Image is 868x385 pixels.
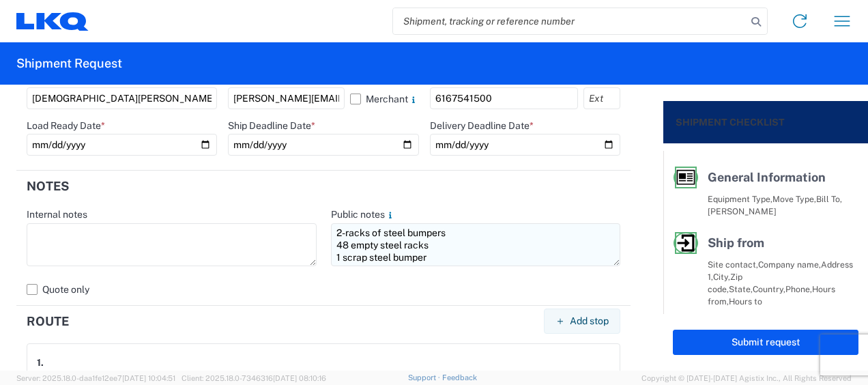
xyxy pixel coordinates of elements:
span: Server: 2025.18.0-daa1fe12ee7 [16,374,175,382]
label: Ship Deadline Date [228,119,315,132]
span: [PERSON_NAME] [708,206,777,216]
span: Move Type, [772,194,816,204]
h2: Notes [27,180,69,193]
span: [DATE] 10:04:51 [122,374,175,382]
button: Add stop [544,309,620,334]
span: Add stop [570,315,609,328]
h2: Route [27,315,69,328]
span: [DATE] 08:10:16 [273,374,326,382]
span: General Information [708,170,826,184]
label: Quote only [27,279,620,300]
span: Copyright © [DATE]-[DATE] Agistix Inc., All Rights Reserved [641,372,852,384]
h2: Shipment Request [16,55,122,72]
label: Load Ready Date [27,119,105,132]
a: Support [408,373,442,382]
span: Client: 2025.18.0-7346316 [182,374,326,382]
span: Ship from [708,236,764,250]
label: Delivery Deadline Date [430,119,534,132]
span: Equipment Type, [708,194,772,204]
h2: Shipment Checklist [676,114,785,130]
span: State, [729,284,753,294]
a: Feedback [442,373,477,382]
span: Bill To, [816,194,842,204]
span: Company name, [758,259,821,270]
label: Internal notes [27,208,87,220]
input: Ext [583,87,620,109]
button: Submit request [673,330,858,355]
label: Public notes [331,208,396,220]
span: Site contact, [708,259,758,270]
strong: 1. [37,354,44,371]
span: Country, [753,284,785,294]
span: Phone, [785,284,812,294]
label: Merchant [350,87,419,109]
span: Hours to [729,296,762,306]
input: Shipment, tracking or reference number [393,8,747,34]
span: City, [713,272,730,282]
